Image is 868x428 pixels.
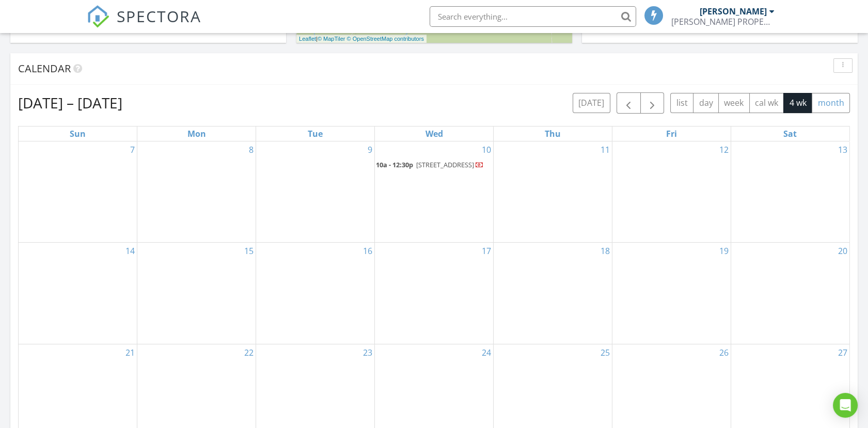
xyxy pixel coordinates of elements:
button: list [670,93,693,113]
a: Go to September 27, 2025 [836,344,849,361]
img: The Best Home Inspection Software - Spectora [87,5,109,28]
span: SPECTORA [117,5,201,27]
div: | [296,35,427,43]
button: month [812,93,850,113]
a: Saturday [781,126,799,141]
a: Go to September 19, 2025 [717,243,731,259]
a: Wednesday [423,126,445,141]
span: Calendar [18,61,71,75]
button: week [718,93,750,113]
a: Go to September 9, 2025 [366,141,374,158]
a: Go to September 22, 2025 [242,344,256,361]
td: Go to September 11, 2025 [493,141,612,243]
td: Go to September 13, 2025 [731,141,849,243]
button: Previous [617,92,641,114]
a: Go to September 13, 2025 [836,141,849,158]
div: LARKIN PROPERTY INSPECTION AND MANAGEMENT, LLC [671,17,775,27]
a: Go to September 15, 2025 [242,243,256,259]
a: Go to September 23, 2025 [361,344,374,361]
a: Friday [664,126,679,141]
td: Go to September 9, 2025 [256,141,375,243]
a: Go to September 12, 2025 [717,141,731,158]
td: Go to September 10, 2025 [375,141,494,243]
a: SPECTORA [87,14,201,36]
button: 4 wk [783,93,812,113]
a: Go to September 21, 2025 [123,344,137,361]
button: cal wk [749,93,784,113]
a: Go to September 10, 2025 [480,141,493,158]
button: day [693,93,719,113]
a: Go to September 7, 2025 [128,141,137,158]
a: © MapTiler [318,36,345,42]
input: Search everything... [430,6,636,27]
a: Go to September 8, 2025 [247,141,256,158]
td: Go to September 14, 2025 [19,242,137,344]
span: [STREET_ADDRESS] [416,160,474,169]
span: 10a - 12:30p [376,160,413,169]
td: Go to September 20, 2025 [731,242,849,344]
a: Sunday [68,126,88,141]
button: [DATE] [573,93,610,113]
a: © OpenStreetMap contributors [347,36,424,42]
a: 10a - 12:30p [STREET_ADDRESS] [376,159,492,171]
a: Go to September 26, 2025 [717,344,731,361]
td: Go to September 15, 2025 [137,242,256,344]
a: Go to September 24, 2025 [480,344,493,361]
td: Go to September 7, 2025 [19,141,137,243]
button: Next [640,92,665,114]
a: Go to September 25, 2025 [598,344,612,361]
a: Tuesday [306,126,325,141]
div: [PERSON_NAME] [700,6,767,17]
a: Go to September 14, 2025 [123,243,137,259]
a: Go to September 20, 2025 [836,243,849,259]
a: Go to September 16, 2025 [361,243,374,259]
a: Monday [185,126,208,141]
td: Go to September 18, 2025 [493,242,612,344]
a: Leaflet [299,36,316,42]
td: Go to September 12, 2025 [612,141,731,243]
a: 10a - 12:30p [STREET_ADDRESS] [376,160,484,169]
a: Thursday [543,126,563,141]
a: Go to September 17, 2025 [480,243,493,259]
td: Go to September 8, 2025 [137,141,256,243]
td: Go to September 19, 2025 [612,242,731,344]
td: Go to September 16, 2025 [256,242,375,344]
a: Go to September 11, 2025 [598,141,612,158]
a: Go to September 18, 2025 [598,243,612,259]
td: Go to September 17, 2025 [375,242,494,344]
h2: [DATE] – [DATE] [18,92,122,113]
div: Open Intercom Messenger [833,393,858,418]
